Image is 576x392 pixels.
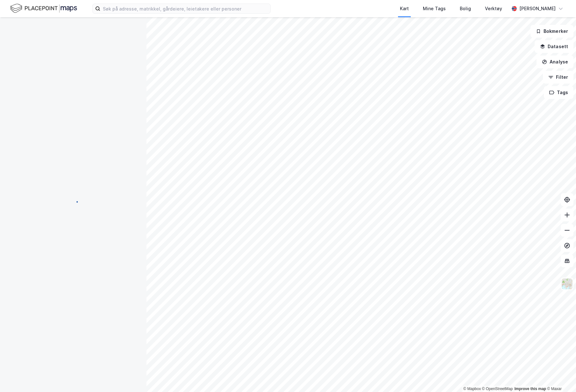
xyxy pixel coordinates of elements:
button: Bokmerker [530,25,573,38]
img: logo.f888ab2527a4732fd821a326f86c7f29.svg [10,3,77,14]
button: Datasett [535,40,573,53]
div: Bolig [460,5,471,12]
div: [PERSON_NAME] [519,5,556,12]
a: Improve this map [515,387,546,391]
button: Tags [544,86,573,99]
img: spinner.a6d8c91a73a9ac5275cf975e30b51cfb.svg [68,196,78,206]
img: Z [561,278,573,290]
div: Kart [400,5,409,12]
a: Mapbox [463,387,481,391]
input: Søk på adresse, matrikkel, gårdeiere, leietakere eller personer [100,4,270,13]
a: OpenStreetMap [482,387,513,391]
div: Mine Tags [423,5,446,12]
div: Verktøy [485,5,502,12]
button: Filter [543,71,573,84]
button: Analyse [537,55,573,68]
iframe: Chat Widget [544,361,576,392]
